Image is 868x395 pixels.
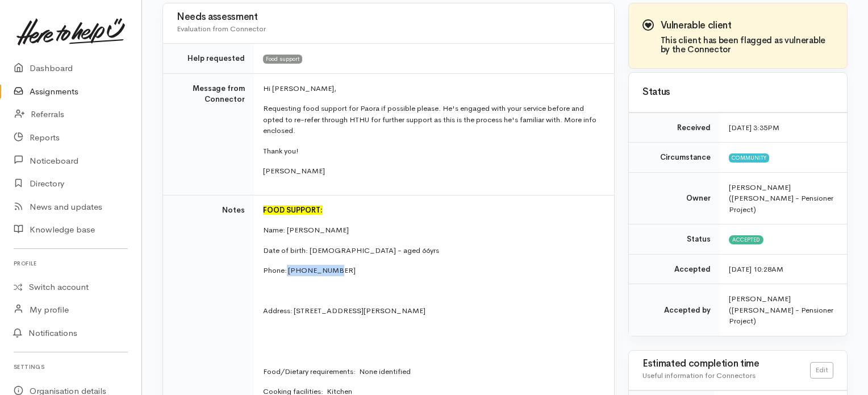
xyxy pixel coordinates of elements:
[263,145,600,157] p: Thank you!
[729,235,763,244] span: Accepted
[629,284,720,336] td: Accepted by
[642,87,833,98] h3: Status
[629,113,720,143] td: Received
[661,36,833,55] h4: This client has been flagged as vulnerable by the Connector
[263,305,600,317] p: Address: [STREET_ADDRESS][PERSON_NAME]
[629,224,720,255] td: Status
[263,83,600,94] p: Hi [PERSON_NAME],
[263,366,600,377] p: Food/Dietary requirements: None identified
[729,123,779,132] time: [DATE] 3:35PM
[629,254,720,284] td: Accepted
[263,245,600,256] p: Date of birth: [DEMOGRAPHIC_DATA] - aged 66yrs
[163,73,254,195] td: Message from Connector
[729,264,783,274] time: [DATE] 10:28AM
[629,172,720,224] td: Owner
[720,284,847,336] td: [PERSON_NAME] ([PERSON_NAME] - Pensioner Project)
[263,103,600,136] p: Requesting food support for Paora if possible please. He's engaged with your service before and o...
[661,20,833,31] h3: Vulnerable client
[177,24,266,34] span: Evaluation from Connector
[163,44,254,74] td: Help requested
[263,55,302,64] span: Food support
[263,265,600,276] p: Phone: [PHONE_NUMBER]
[810,362,833,379] a: Edit
[263,224,600,236] p: Name: [PERSON_NAME]
[729,153,769,163] span: Community
[263,205,323,215] span: FOOD SUPPORT:
[177,12,600,23] h3: Needs assessment
[263,165,600,177] p: [PERSON_NAME]
[14,256,128,271] h6: Profile
[729,182,833,214] span: [PERSON_NAME] ([PERSON_NAME] - Pensioner Project)
[629,143,720,173] td: Circumstance
[642,359,810,369] h3: Estimated completion time
[642,371,756,380] span: Useful information for Connectors
[14,359,128,375] h6: Settings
